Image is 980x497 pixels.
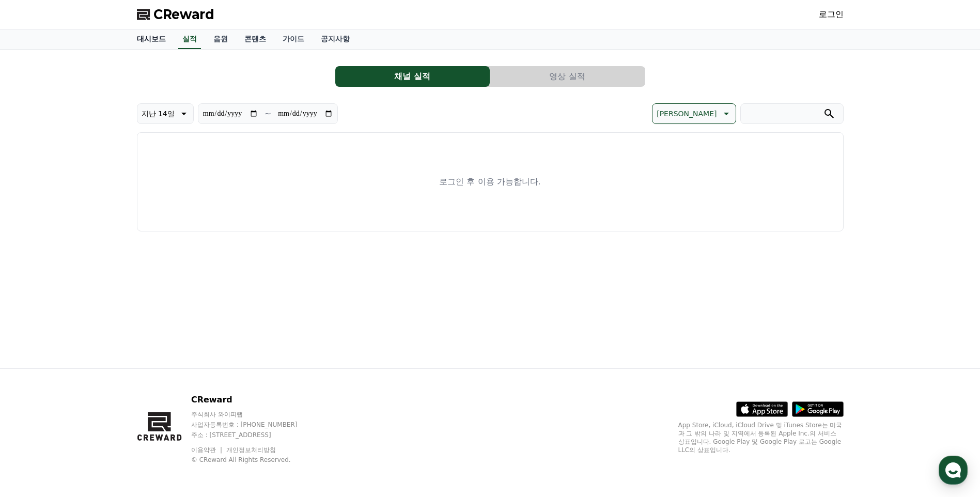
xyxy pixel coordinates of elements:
p: 지난 14일 [142,106,175,121]
p: 로그인 후 이용 가능합니다. [439,176,540,188]
button: 지난 14일 [137,103,194,124]
button: [PERSON_NAME] [652,103,736,124]
a: 채널 실적 [335,66,490,87]
span: CReward [153,6,214,23]
p: CReward [191,394,317,406]
span: 대화 [95,344,107,352]
a: 실적 [178,29,201,49]
p: 사업자등록번호 : [PHONE_NUMBER] [191,421,317,429]
p: App Store, iCloud, iCloud Drive 및 iTunes Store는 미국과 그 밖의 나라 및 지역에서 등록된 Apple Inc.의 서비스 상표입니다. Goo... [678,421,844,454]
p: 주식회사 와이피랩 [191,410,317,418]
a: 대화 [68,328,133,353]
p: ~ [265,107,271,120]
a: 홈 [3,328,68,353]
p: [PERSON_NAME] [657,106,717,121]
span: 홈 [33,343,39,351]
a: 로그인 [819,8,844,21]
span: 설정 [160,343,172,351]
a: 설정 [133,328,198,353]
a: 가이드 [274,29,313,49]
a: CReward [137,6,214,23]
a: 콘텐츠 [236,29,274,49]
a: 대시보드 [129,29,174,49]
a: 이용약관 [191,446,224,454]
a: 공지사항 [313,29,358,49]
button: 영상 실적 [490,66,645,87]
a: 음원 [205,29,236,49]
a: 개인정보처리방침 [226,446,276,454]
button: 채널 실적 [335,66,490,87]
p: 주소 : [STREET_ADDRESS] [191,431,317,439]
p: © CReward All Rights Reserved. [191,456,317,464]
